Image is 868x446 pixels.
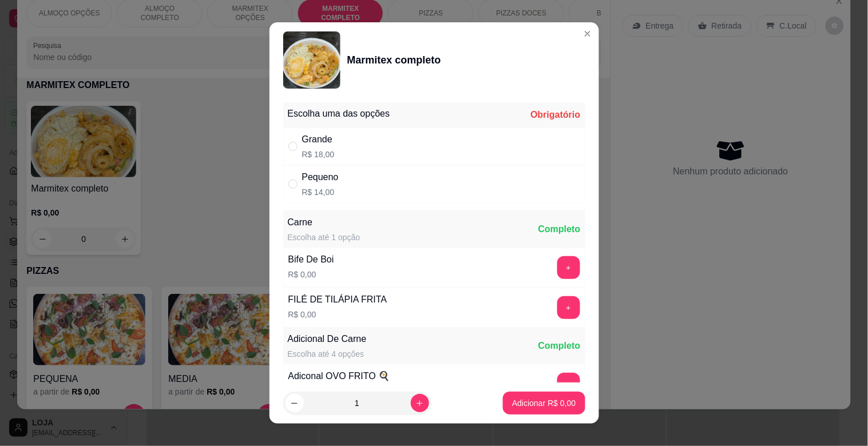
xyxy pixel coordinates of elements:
[302,133,335,146] div: Grande
[288,269,334,280] p: R$ 0,00
[288,253,334,266] div: Bife De Boi
[347,52,441,68] div: Marmitex completo
[557,373,580,396] button: add
[530,108,580,122] div: Obrigatório
[302,186,339,198] p: R$ 14,00
[302,170,339,184] div: Pequeno
[411,394,429,412] button: increase-product-quantity
[288,107,390,121] div: Escolha uma das opções
[538,339,581,353] div: Completo
[288,232,360,243] div: Escolha até 1 opção
[512,397,576,409] p: Adicionar R$ 0,00
[288,293,387,306] div: FILÉ DE TILÁPIA FRITA
[288,309,387,320] p: R$ 0,00
[288,216,360,229] div: Carne
[557,256,580,279] button: add
[503,392,585,415] button: Adicionar R$ 0,00
[283,31,340,89] img: product-image
[288,332,367,346] div: Adicional De Carne
[538,222,581,236] div: Completo
[286,394,304,412] button: decrease-product-quantity
[288,369,390,383] div: Adiconal OVO FRITO 🍳
[578,25,597,43] button: Close
[557,296,580,319] button: add
[302,149,335,160] p: R$ 18,00
[288,348,367,360] div: Escolha até 4 opções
